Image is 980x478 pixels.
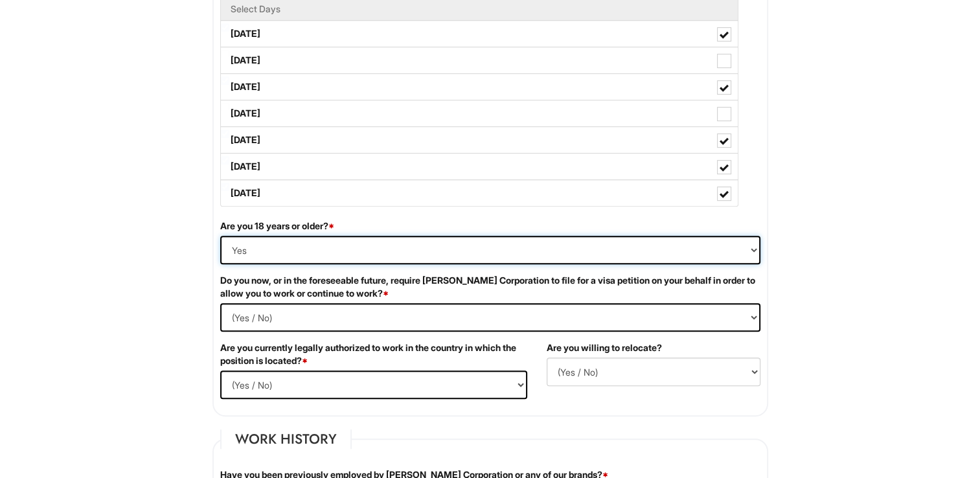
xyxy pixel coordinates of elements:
label: [DATE] [221,100,738,126]
label: Are you 18 years or older? [220,220,334,233]
label: [DATE] [221,21,738,47]
label: [DATE] [221,154,738,179]
select: (Yes / No) [220,236,760,264]
label: [DATE] [221,127,738,153]
label: Are you willing to relocate? [547,341,662,354]
select: (Yes / No) [220,370,527,399]
label: [DATE] [221,47,738,73]
select: (Yes / No) [220,303,760,332]
select: (Yes / No) [547,358,760,386]
label: [DATE] [221,180,738,206]
label: [DATE] [221,74,738,100]
legend: Work History [220,429,352,449]
label: Are you currently legally authorized to work in the country in which the position is located? [220,341,527,367]
label: Do you now, or in the foreseeable future, require [PERSON_NAME] Corporation to file for a visa pe... [220,274,760,300]
h5: Select Days [231,4,728,14]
